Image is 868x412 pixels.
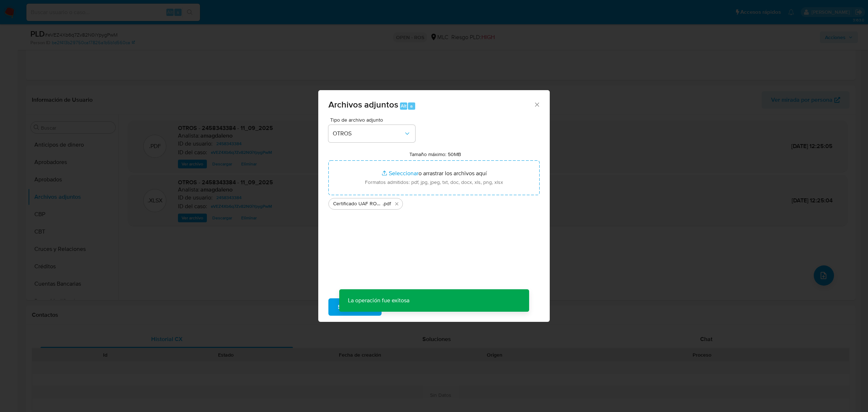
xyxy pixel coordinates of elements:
[330,117,417,122] span: Tipo de archivo adjunto
[338,299,372,315] span: Subir archivo
[409,151,461,157] label: Tamaño máximo: 50MB
[392,199,401,208] button: Eliminar Certificado UAF ROS #1381.pdf
[328,195,540,210] ul: Archivos seleccionados
[333,130,404,137] span: OTROS
[339,289,418,312] p: La operación fue exitosa
[333,200,383,207] span: Certificado UAF ROS #1381
[328,125,415,142] button: OTROS
[401,102,407,109] span: Alt
[533,101,540,108] button: Cerrar
[383,200,391,207] span: .pdf
[410,102,413,109] span: a
[328,98,398,111] span: Archivos adjuntos
[394,299,417,315] span: Cancelar
[328,298,382,316] button: Subir archivo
